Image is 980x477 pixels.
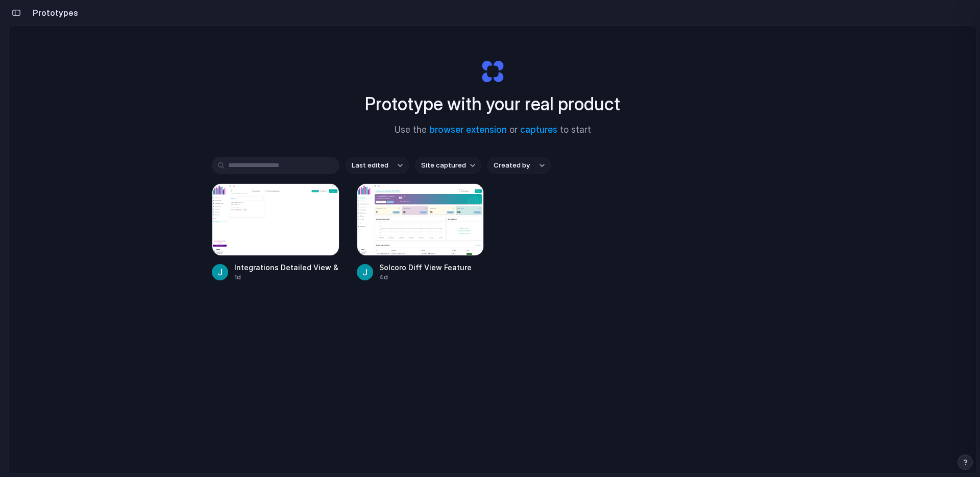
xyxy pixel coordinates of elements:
[520,125,557,135] a: captures
[357,183,484,282] a: Solcoro Diff View FeatureSolcoro Diff View Feature4d
[352,160,388,171] span: Last edited
[365,90,620,117] h1: Prototype with your real product
[421,160,466,171] span: Site captured
[494,160,530,171] span: Created by
[379,273,472,282] div: 4d
[234,273,339,282] div: 1d
[415,157,481,174] button: Site captured
[379,262,472,273] div: Solcoro Diff View Feature
[29,7,78,19] h2: Prototypes
[429,125,507,135] a: browser extension
[395,124,591,137] span: Use the or to start
[212,183,339,282] a: Integrations Detailed View & FilteringIntegrations Detailed View & Filtering1d
[346,157,409,174] button: Last edited
[234,262,339,273] div: Integrations Detailed View & Filtering
[487,157,551,174] button: Created by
